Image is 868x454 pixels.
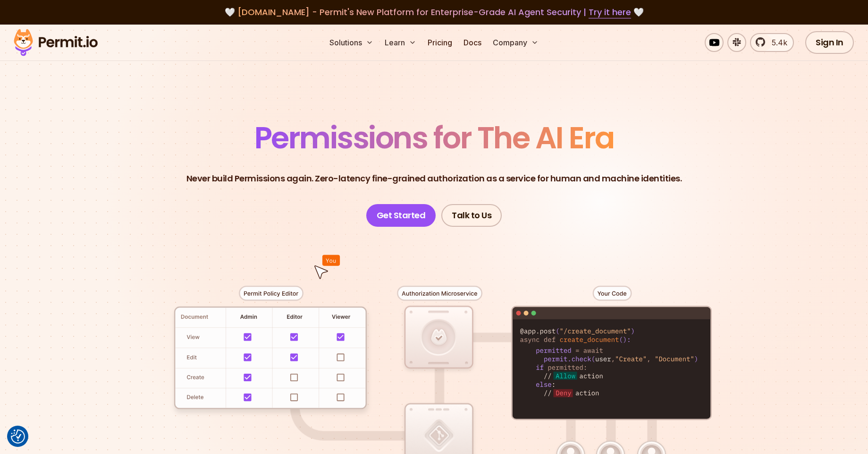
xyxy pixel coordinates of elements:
[489,33,542,52] button: Company
[237,6,631,18] span: [DOMAIN_NAME] - Permit's New Platform for Enterprise-Grade AI Agent Security |
[766,37,787,48] span: 5.4k
[460,33,485,52] a: Docs
[589,6,631,18] a: Try it here
[805,31,854,54] a: Sign In
[441,204,502,227] a: Talk to Us
[381,33,420,52] button: Learn
[9,26,102,59] img: Permit logo
[326,33,377,52] button: Solutions
[186,172,682,185] p: Never build Permissions again. Zero-latency fine-grained authorization as a service for human and...
[23,6,845,19] div: 🤍 🤍
[254,117,614,159] span: Permissions for The AI Era
[424,33,456,52] a: Pricing
[366,204,436,227] a: Get Started
[11,429,25,444] img: Revisit consent button
[11,429,25,444] button: Consent Preferences
[750,33,794,52] a: 5.4k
